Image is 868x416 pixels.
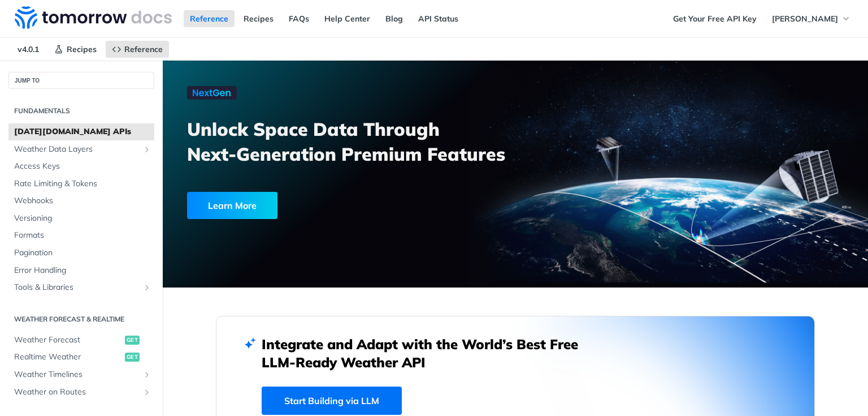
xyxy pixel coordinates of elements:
span: Rate Limiting & Tokens [14,178,151,190]
div: Learn More [187,192,277,219]
a: Rate Limiting & Tokens [8,175,154,192]
a: Weather Data LayersShow subpages for Weather Data Layers [8,141,154,158]
a: FAQs [283,10,315,27]
a: Weather on RoutesShow subpages for Weather on Routes [8,384,154,401]
button: Show subpages for Weather Data Layers [142,145,151,154]
button: [PERSON_NAME] [766,10,857,27]
span: Weather Data Layers [14,144,140,155]
a: Tools & LibrariesShow subpages for Tools & Libraries [8,279,154,296]
a: Blog [379,10,409,27]
a: Pagination [8,245,154,261]
img: NextGen [187,86,237,100]
span: Weather Timelines [14,369,140,380]
a: Recipes [237,10,280,27]
button: Show subpages for Tools & Libraries [142,283,151,292]
a: Versioning [8,210,154,227]
a: Reference [184,10,235,27]
span: v4.0.1 [11,41,45,58]
span: Versioning [14,213,151,224]
span: Weather on Routes [14,387,140,398]
span: Realtime Weather [14,351,122,363]
a: API Status [412,10,465,27]
span: [DATE][DOMAIN_NAME] APIs [14,126,151,138]
img: Tomorrow.io Weather API Docs [15,6,172,29]
span: Reference [124,44,163,54]
a: Weather TimelinesShow subpages for Weather Timelines [8,366,154,383]
button: Show subpages for Weather on Routes [142,388,151,397]
span: get [125,353,140,362]
span: Formats [14,230,151,241]
a: Learn More [187,192,459,219]
h2: Weather Forecast & realtime [8,314,154,324]
a: Access Keys [8,158,154,175]
a: Reference [106,41,169,58]
a: Formats [8,227,154,244]
h2: Integrate and Adapt with the World’s Best Free LLM-Ready Weather API [262,335,595,371]
span: [PERSON_NAME] [772,14,838,24]
span: Webhooks [14,195,151,207]
a: [DATE][DOMAIN_NAME] APIs [8,123,154,140]
a: Recipes [48,41,103,58]
a: Error Handling [8,262,154,279]
span: Recipes [67,44,97,54]
span: Weather Forecast [14,334,122,346]
span: Error Handling [14,265,151,276]
span: get [125,336,140,345]
a: Webhooks [8,192,154,209]
a: Realtime Weatherget [8,349,154,366]
button: JUMP TO [8,72,154,89]
a: Weather Forecastget [8,332,154,349]
span: Tools & Libraries [14,282,140,293]
button: Show subpages for Weather Timelines [142,370,151,379]
h2: Fundamentals [8,106,154,116]
span: Pagination [14,247,151,259]
span: Access Keys [14,161,151,172]
h3: Unlock Space Data Through Next-Generation Premium Features [187,117,528,166]
a: Help Center [318,10,376,27]
a: Start Building via LLM [262,387,402,415]
a: Get Your Free API Key [667,10,763,27]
